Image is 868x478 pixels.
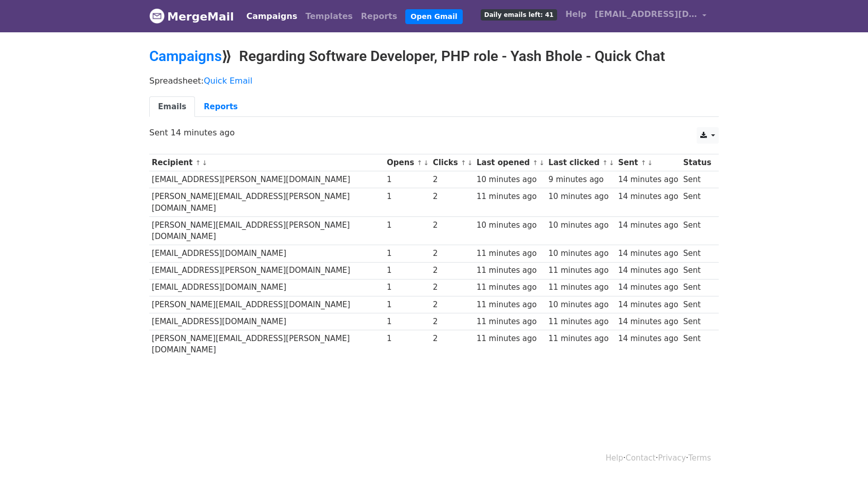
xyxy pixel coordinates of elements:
a: ↓ [202,159,207,167]
div: 11 minutes ago [477,191,543,203]
th: Last clicked [546,154,616,171]
a: ↓ [539,159,545,167]
div: 14 minutes ago [618,333,678,345]
td: [EMAIL_ADDRESS][DOMAIN_NAME] [149,245,384,262]
div: 2 [433,248,472,260]
span: Daily emails left: 41 [481,9,557,21]
a: Open Gmail [405,9,462,24]
th: Status [681,154,714,171]
span: [EMAIL_ADDRESS][DOMAIN_NAME] [595,8,697,21]
th: Sent [616,154,681,171]
td: Sent [681,171,714,188]
div: 2 [433,282,472,293]
a: [EMAIL_ADDRESS][DOMAIN_NAME] [590,4,711,28]
div: 1 [387,248,428,260]
div: 9 minutes ago [548,174,613,186]
div: 11 minutes ago [548,316,613,328]
div: 11 minutes ago [477,282,543,293]
div: 2 [433,265,472,276]
a: ↓ [423,159,429,167]
div: 14 minutes ago [618,248,678,260]
a: ↑ [195,159,201,167]
div: 11 minutes ago [548,333,613,345]
div: 14 minutes ago [618,220,678,231]
td: [EMAIL_ADDRESS][PERSON_NAME][DOMAIN_NAME] [149,262,384,279]
div: 2 [433,174,472,186]
div: 1 [387,265,428,276]
td: Sent [681,245,714,262]
a: ↑ [641,159,646,167]
th: Clicks [430,154,474,171]
div: 1 [387,174,428,186]
div: 1 [387,299,428,311]
div: 11 minutes ago [477,333,543,345]
div: 14 minutes ago [618,282,678,293]
a: Help [606,453,623,463]
td: [PERSON_NAME][EMAIL_ADDRESS][PERSON_NAME][DOMAIN_NAME] [149,216,384,245]
td: Sent [681,279,714,296]
a: ↓ [647,159,653,167]
a: Templates [301,6,357,27]
div: 11 minutes ago [548,282,613,293]
div: 1 [387,316,428,328]
h2: ⟫ Regarding Software Developer, PHP role - Yash Bhole - Quick Chat [149,48,719,65]
div: 10 minutes ago [548,191,613,203]
td: [EMAIL_ADDRESS][DOMAIN_NAME] [149,279,384,296]
div: 2 [433,333,472,345]
th: Opens [384,154,430,171]
div: 2 [433,191,472,203]
div: 2 [433,220,472,231]
a: Contact [626,453,656,463]
div: 11 minutes ago [477,316,543,328]
div: 10 minutes ago [477,220,543,231]
div: 10 minutes ago [548,220,613,231]
a: ↓ [467,159,473,167]
div: 14 minutes ago [618,299,678,311]
td: [EMAIL_ADDRESS][PERSON_NAME][DOMAIN_NAME] [149,171,384,188]
div: 1 [387,282,428,293]
p: Sent 14 minutes ago [149,127,719,138]
td: Sent [681,296,714,313]
div: 11 minutes ago [477,248,543,260]
a: Emails [149,96,195,117]
a: Privacy [658,453,686,463]
div: 10 minutes ago [548,299,613,311]
td: Sent [681,262,714,279]
div: 11 minutes ago [548,265,613,276]
p: Spreadsheet: [149,75,719,86]
a: ↑ [417,159,423,167]
a: ↑ [602,159,608,167]
a: ↓ [609,159,615,167]
td: Sent [681,216,714,245]
div: 10 minutes ago [477,174,543,186]
td: [PERSON_NAME][EMAIL_ADDRESS][PERSON_NAME][DOMAIN_NAME] [149,330,384,358]
td: [PERSON_NAME][EMAIL_ADDRESS][DOMAIN_NAME] [149,296,384,313]
div: 14 minutes ago [618,191,678,203]
td: [EMAIL_ADDRESS][DOMAIN_NAME] [149,313,384,330]
a: MergeMail [149,6,234,27]
a: Reports [195,96,246,117]
div: 2 [433,316,472,328]
a: Campaigns [149,48,222,65]
a: Quick Email [204,76,252,86]
th: Recipient [149,154,384,171]
th: Last opened [474,154,546,171]
div: 1 [387,191,428,203]
a: ↑ [461,159,466,167]
div: 2 [433,299,472,311]
td: [PERSON_NAME][EMAIL_ADDRESS][PERSON_NAME][DOMAIN_NAME] [149,188,384,217]
div: 14 minutes ago [618,316,678,328]
td: Sent [681,188,714,217]
td: Sent [681,313,714,330]
div: 14 minutes ago [618,265,678,276]
img: MergeMail logo [149,8,165,24]
div: 1 [387,220,428,231]
a: ↑ [532,159,538,167]
a: Help [561,4,590,25]
div: 11 minutes ago [477,299,543,311]
div: 14 minutes ago [618,174,678,186]
a: Daily emails left: 41 [477,4,561,25]
a: Campaigns [242,6,301,27]
a: Reports [357,6,402,27]
div: 11 minutes ago [477,265,543,276]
